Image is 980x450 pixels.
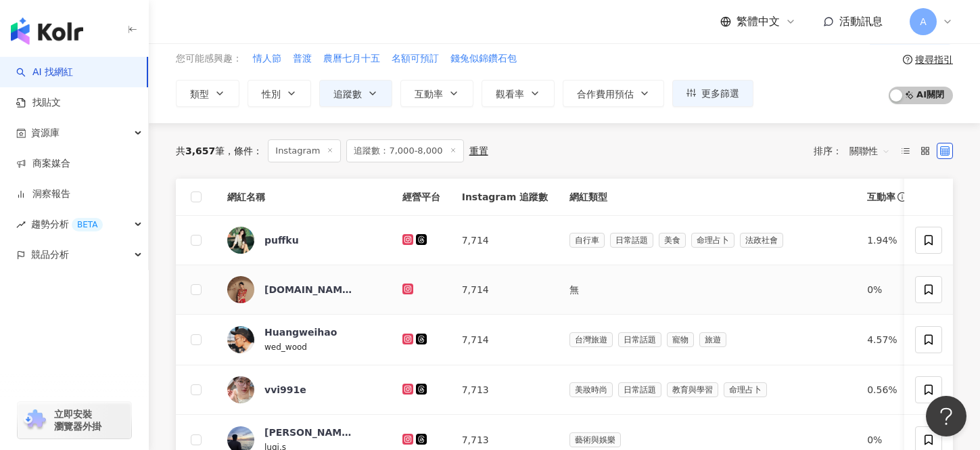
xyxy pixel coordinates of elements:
[569,233,605,248] span: 自行車
[839,15,883,28] span: 活動訊息
[563,80,664,107] button: 合作費用預估
[451,216,559,265] td: 7,714
[264,426,352,439] div: [PERSON_NAME]
[618,332,661,347] span: 日常話題
[895,190,909,204] span: info-circle
[190,89,209,99] span: 類型
[185,145,215,156] span: 3,657
[227,227,254,254] img: KOL Avatar
[391,51,440,66] button: 名額可預訂
[867,190,895,204] span: 互動率
[319,80,392,107] button: 追蹤數
[496,89,524,99] span: 觀看率
[926,396,966,436] iframe: Help Scout Beacon - Open
[469,145,488,156] div: 重置
[248,80,311,107] button: 性別
[264,383,306,397] div: vvi991e
[691,233,734,248] span: 命理占卜
[176,80,239,107] button: 類型
[54,408,101,432] span: 立即安裝 瀏覽器外掛
[451,265,559,315] td: 7,714
[451,179,559,216] th: Instagram 追蹤數
[400,80,473,107] button: 互動率
[569,382,613,397] span: 美妝時尚
[176,145,225,156] div: 共 筆
[737,14,780,29] span: 繁體中文
[740,233,783,248] span: 法政社會
[22,409,48,431] img: chrome extension
[323,52,380,66] span: 農曆七月十五
[292,51,312,66] button: 普渡
[610,233,653,248] span: 日常話題
[415,89,443,99] span: 互動率
[701,88,739,99] span: 更多篩選
[867,282,909,297] div: 0%
[16,66,73,79] a: searchAI 找網紅
[867,332,909,347] div: 4.57%
[253,52,281,66] span: 情人節
[392,52,439,66] span: 名額可預訂
[225,145,262,156] span: 條件 ：
[227,376,381,403] a: KOL Avatarvvi991e
[559,179,856,216] th: 網紅類型
[252,51,282,66] button: 情人節
[333,89,362,99] span: 追蹤數
[16,220,26,229] span: rise
[569,282,845,297] div: 無
[16,157,70,171] a: 商案媒合
[264,283,352,296] div: [DOMAIN_NAME]
[849,140,890,162] span: 關聯性
[450,52,517,66] span: 錢兔似錦鑽石包
[227,227,381,254] a: KOL Avatarpuffku
[227,326,254,353] img: KOL Avatar
[216,179,392,216] th: 網紅名稱
[672,80,753,107] button: 更多篩選
[227,276,381,303] a: KOL Avatar[DOMAIN_NAME]
[724,382,767,397] span: 命理占卜
[227,376,254,403] img: KOL Avatar
[667,332,694,347] span: 寵物
[577,89,634,99] span: 合作費用預估
[16,96,61,110] a: 找貼文
[264,342,307,352] span: wed_wood
[262,89,281,99] span: 性別
[450,51,517,66] button: 錢兔似錦鑽石包
[915,54,953,65] div: 搜尋指引
[667,382,718,397] span: 教育與學習
[482,80,555,107] button: 觀看率
[16,187,70,201] a: 洞察報告
[227,276,254,303] img: KOL Avatar
[264,233,299,247] div: puffku
[699,332,726,347] span: 旅遊
[618,382,661,397] span: 日常話題
[264,325,337,339] div: Huangweihao
[72,218,103,231] div: BETA
[392,179,451,216] th: 經營平台
[176,52,242,66] span: 您可能感興趣：
[659,233,686,248] span: 美食
[569,332,613,347] span: 台灣旅遊
[323,51,381,66] button: 農曆七月十五
[867,382,909,397] div: 0.56%
[31,209,103,240] span: 趨勢分析
[451,365,559,415] td: 7,713
[11,18,83,45] img: logo
[18,402,131,438] a: chrome extension立即安裝 瀏覽器外掛
[569,432,621,447] span: 藝術與娛樂
[920,14,927,29] span: A
[227,325,381,354] a: KOL AvatarHuangweihaowed_wood
[31,118,60,148] span: 資源庫
[268,139,341,162] span: Instagram
[867,432,909,447] div: 0%
[346,139,463,162] span: 追蹤數：7,000-8,000
[451,315,559,365] td: 7,714
[903,55,912,64] span: question-circle
[814,140,897,162] div: 排序：
[31,240,69,270] span: 競品分析
[293,52,312,66] span: 普渡
[867,233,909,248] div: 1.94%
